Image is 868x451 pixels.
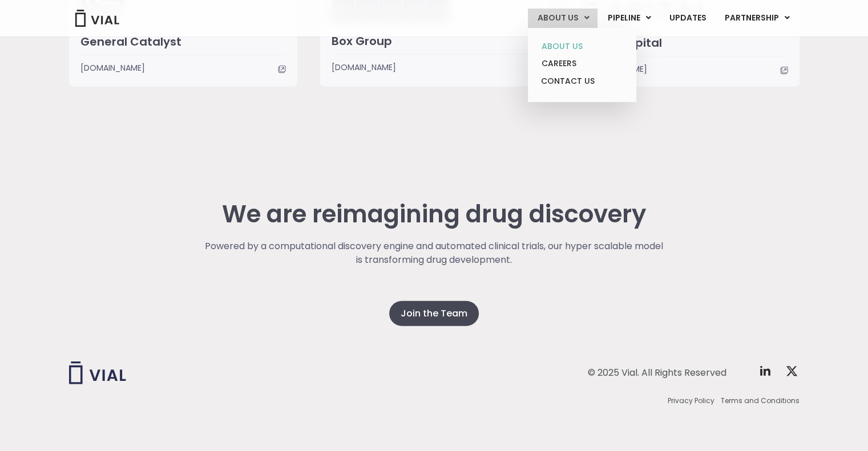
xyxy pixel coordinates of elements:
a: [DOMAIN_NAME] [583,63,788,75]
span: Join the Team [401,307,467,320]
h2: We are reimagining drug discovery [203,201,665,228]
a: [DOMAIN_NAME] [332,61,537,74]
img: Vial logo wih "Vial" spelled out [69,361,126,384]
h3: Byers Capital [583,35,788,50]
a: Join the Team [389,301,479,326]
img: Vial Logo [74,10,120,27]
span: [DOMAIN_NAME] [80,62,145,74]
a: Privacy Policy [668,396,714,406]
p: Powered by a computational discovery engine and automated clinical trials, our hyper scalable mod... [203,239,665,267]
a: ABOUT US [532,38,632,55]
h3: General Catalyst [80,34,286,49]
a: CAREERS [532,55,632,72]
a: Terms and Conditions [721,396,800,406]
a: PARTNERSHIPMenu Toggle [715,9,798,28]
a: ABOUT USMenu Toggle [528,9,597,28]
a: CONTACT US [532,72,632,91]
a: UPDATES [660,9,714,28]
span: [DOMAIN_NAME] [332,61,396,74]
div: © 2025 Vial. All Rights Reserved [588,367,726,379]
a: [DOMAIN_NAME] [80,62,286,74]
h3: Box Group [332,34,537,48]
a: PIPELINEMenu Toggle [598,9,659,28]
